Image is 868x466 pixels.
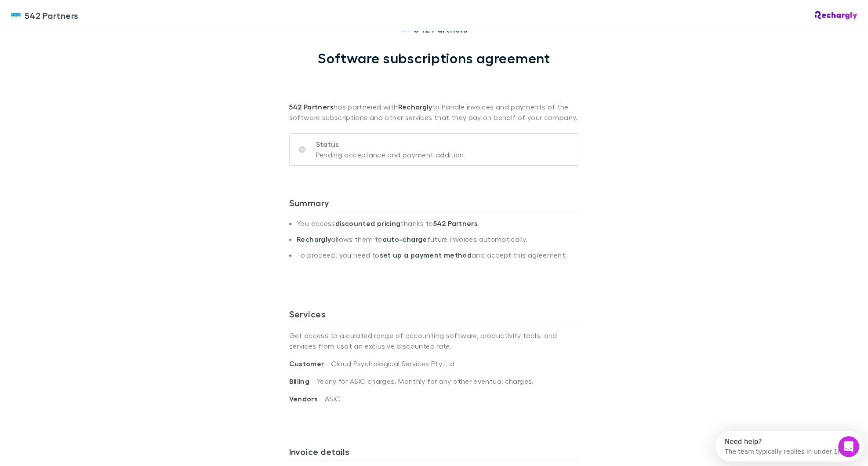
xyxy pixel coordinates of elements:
[316,377,534,385] span: Yearly for ASIC charges. Monthly for any other eventual charges.
[398,102,432,111] strong: Rechargly
[297,251,579,266] li: To proceed, you need to and accept this agreement.
[9,7,126,15] div: Need help?
[289,197,579,211] h3: Summary
[433,219,478,228] strong: 542 Partners
[815,11,857,20] img: Rechargly Logo
[318,50,550,66] h1: Software subscriptions agreement
[289,394,325,403] span: Vendors
[838,436,859,457] iframe: Intercom live chat
[316,139,466,149] p: Status
[380,251,472,259] strong: set up a payment method
[289,102,334,111] strong: 542 Partners
[316,149,466,160] p: Pending acceptance and payment addition.
[325,394,340,403] span: ASIC
[25,9,79,22] span: 542 Partners
[289,309,579,323] h3: Services
[335,219,401,228] strong: discounted pricing
[297,219,579,235] li: You access thanks to .
[289,66,579,123] p: has partnered with to handle invoices and payments of the software subscriptions and other servic...
[331,359,454,368] span: Cloud Psychological Services Pty Ltd
[289,446,579,460] h3: Invoice details
[297,235,579,251] li: allows them to future invoices automatically.
[715,431,864,462] iframe: Intercom live chat discovery launcher
[289,377,317,386] span: Billing
[9,15,126,24] div: The team typically replies in under 1h
[11,10,21,21] img: 542 Partners's Logo
[297,235,331,244] strong: Rechargly
[289,359,331,368] span: Customer
[289,323,579,358] p: Get access to a curated range of accounting software, productivity tools, and services from us at...
[4,4,152,28] div: Open Intercom Messenger
[382,235,427,244] strong: auto-charge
